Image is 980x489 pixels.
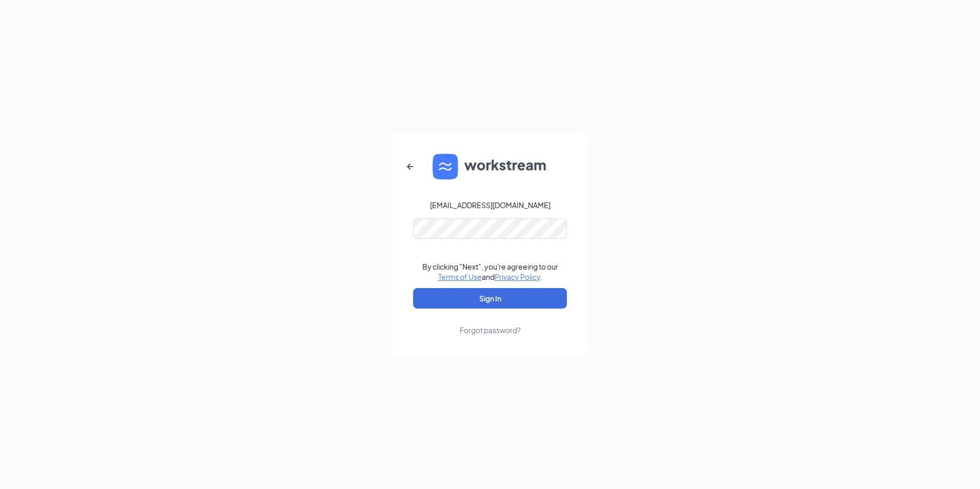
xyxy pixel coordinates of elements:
[413,288,567,309] button: Sign In
[495,272,540,281] a: Privacy Policy
[433,154,547,179] img: WS logo and Workstream text
[404,160,416,173] svg: ArrowLeftNew
[430,200,550,210] div: [EMAIL_ADDRESS][DOMAIN_NAME]
[460,309,521,335] a: Forgot password?
[398,154,422,179] button: ArrowLeftNew
[438,272,482,281] a: Terms of Use
[422,261,558,282] div: By clicking "Next", you're agreeing to our and .
[460,325,521,335] div: Forgot password?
